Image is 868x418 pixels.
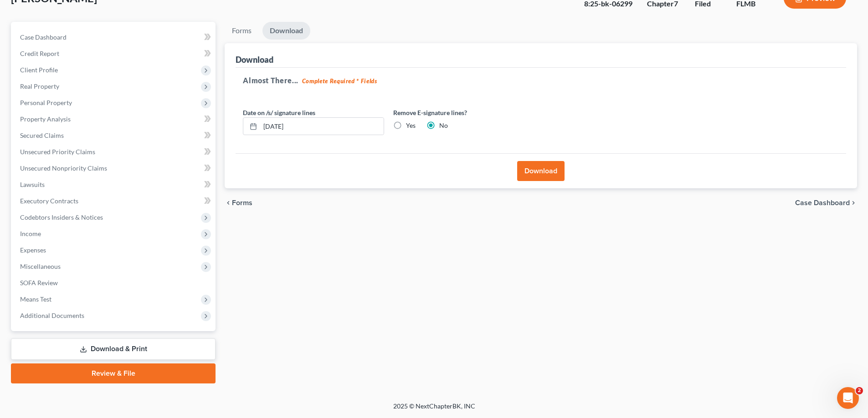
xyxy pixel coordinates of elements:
label: Date on /s/ signature lines [243,108,315,117]
iframe: Intercom live chat [837,387,859,409]
a: Download & Print [11,338,216,360]
input: MM/DD/YYYY [260,118,384,135]
span: Codebtors Insiders & Notices [20,213,103,221]
span: Expenses [20,246,46,254]
a: Case Dashboard chevron_right [795,199,857,206]
span: Real Property [20,82,59,90]
label: No [439,121,448,130]
label: Yes [406,121,416,130]
a: SOFA Review [13,275,216,291]
a: Unsecured Nonpriority Claims [13,160,216,176]
span: Property Analysis [20,115,71,123]
a: Executory Contracts [13,193,216,209]
strong: Complete Required * Fields [302,77,377,85]
a: Case Dashboard [13,29,216,45]
span: Unsecured Priority Claims [20,148,95,156]
a: Review & File [11,363,216,383]
span: Lawsuits [20,181,45,188]
span: Personal Property [20,99,72,106]
span: Secured Claims [20,131,64,139]
span: Executory Contracts [20,197,78,205]
h5: Almost There... [243,75,839,86]
span: Unsecured Nonpriority Claims [20,164,107,172]
div: 2025 © NextChapterBK, INC [175,402,694,418]
button: Download [517,161,565,181]
span: Means Test [20,295,51,303]
span: Forms [232,199,252,206]
a: Credit Report [13,45,216,62]
span: Client Profile [20,66,58,74]
span: Miscellaneous [20,262,61,270]
span: Case Dashboard [20,33,67,41]
a: Forms [225,22,259,40]
a: Secured Claims [13,127,216,144]
a: Property Analysis [13,111,216,127]
div: Download [236,54,273,65]
i: chevron_left [225,199,232,206]
span: Case Dashboard [795,199,850,206]
i: chevron_right [850,199,857,206]
span: SOFA Review [20,279,58,287]
a: Lawsuits [13,176,216,193]
span: Additional Documents [20,312,84,319]
a: Download [262,22,310,40]
label: Remove E-signature lines? [393,108,534,117]
span: Income [20,230,41,237]
button: chevron_left Forms [225,199,265,206]
a: Unsecured Priority Claims [13,144,216,160]
span: Credit Report [20,50,59,57]
span: 2 [856,387,863,394]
